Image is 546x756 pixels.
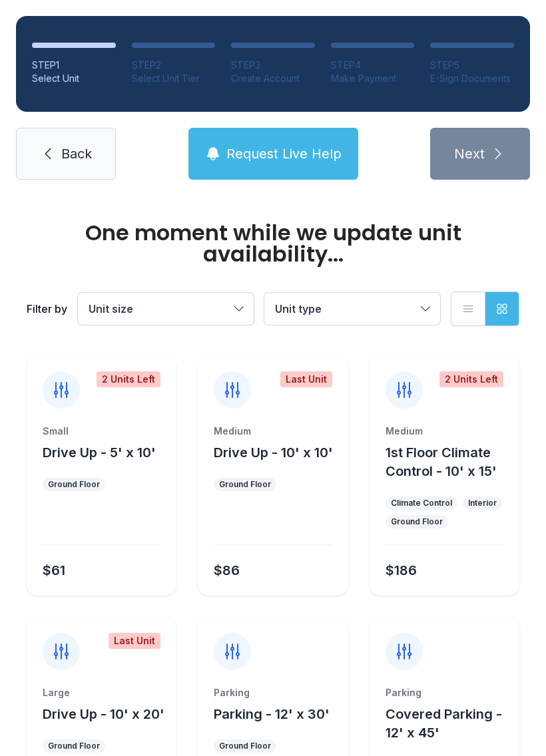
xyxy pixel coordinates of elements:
[214,425,332,438] div: Medium
[109,633,160,649] div: Last Unit
[430,72,514,85] div: E-Sign Documents
[219,741,271,751] div: Ground Floor
[454,144,485,163] span: Next
[214,445,333,461] span: Drive Up - 10' x 10'
[214,443,333,462] button: Drive Up - 10' x 10'
[280,371,332,387] div: Last Unit
[264,293,440,325] button: Unit type
[214,706,330,722] span: Parking - 12' x 30'
[468,498,497,508] div: Interior
[331,59,415,72] div: STEP 4
[439,371,503,387] div: 2 Units Left
[386,706,502,741] span: Covered Parking - 12' x 45'
[32,59,116,72] div: STEP 1
[43,705,164,723] button: Drive Up - 10' x 20'
[331,72,415,85] div: Make Payment
[391,498,452,508] div: Climate Control
[27,301,67,317] div: Filter by
[391,516,443,527] div: Ground Floor
[27,222,519,265] div: One moment while we update unit availability...
[226,144,342,163] span: Request Live Help
[231,72,315,85] div: Create Account
[48,741,100,751] div: Ground Floor
[275,302,322,315] span: Unit type
[214,686,332,699] div: Parking
[386,705,514,742] button: Covered Parking - 12' x 45'
[430,59,514,72] div: STEP 5
[132,72,216,85] div: Select Unit Tier
[78,293,254,325] button: Unit size
[43,706,164,722] span: Drive Up - 10' x 20'
[48,479,100,490] div: Ground Floor
[61,144,92,163] span: Back
[231,59,315,72] div: STEP 3
[43,561,65,580] div: $61
[386,445,497,479] span: 1st Floor Climate Control - 10' x 15'
[43,425,160,438] div: Small
[214,705,330,723] button: Parking - 12' x 30'
[132,59,216,72] div: STEP 2
[386,686,503,699] div: Parking
[386,561,417,580] div: $186
[97,371,160,387] div: 2 Units Left
[43,445,156,461] span: Drive Up - 5' x 10'
[89,302,133,315] span: Unit size
[214,561,240,580] div: $86
[386,425,503,438] div: Medium
[43,443,156,462] button: Drive Up - 5' x 10'
[219,479,271,490] div: Ground Floor
[386,443,514,480] button: 1st Floor Climate Control - 10' x 15'
[43,686,160,699] div: Large
[32,72,116,85] div: Select Unit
